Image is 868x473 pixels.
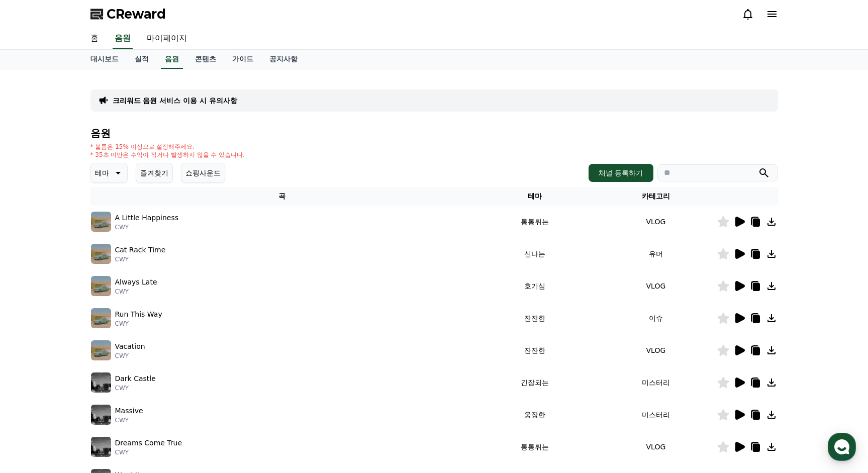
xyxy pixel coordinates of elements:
[595,238,716,270] td: 유머
[91,308,111,328] img: music
[90,128,778,139] h4: 음원
[113,28,133,49] a: 음원
[161,50,183,69] a: 음원
[589,164,653,182] button: 채널 등록하기
[90,143,245,151] p: * 볼륨은 15% 이상으로 설정해주세요.
[115,406,143,416] p: Massive
[115,320,162,328] p: CWY
[113,96,237,106] a: 크리워드 음원 서비스 이용 시 유의사항
[595,399,716,431] td: 미스터리
[474,238,595,270] td: 신나는
[595,187,716,206] th: 카테고리
[595,302,716,334] td: 이슈
[115,255,166,263] p: CWY
[474,270,595,302] td: 호기심
[474,187,595,206] th: 테마
[91,212,111,232] img: music
[91,372,111,393] img: music
[474,302,595,334] td: 잔잔한
[91,340,111,360] img: music
[90,187,474,206] th: 곡
[187,50,224,69] a: 콘텐츠
[136,163,173,183] button: 즐겨찾기
[115,277,157,288] p: Always Late
[115,213,179,223] p: A Little Happiness
[82,50,127,69] a: 대시보드
[115,384,156,392] p: CWY
[595,270,716,302] td: VLOG
[82,28,107,49] a: 홈
[115,288,157,296] p: CWY
[595,206,716,238] td: VLOG
[107,6,166,22] span: CReward
[115,416,143,424] p: CWY
[474,334,595,366] td: 잔잔한
[127,50,157,69] a: 실적
[115,341,145,352] p: Vacation
[474,206,595,238] td: 통통튀는
[595,431,716,463] td: VLOG
[95,166,109,180] p: 테마
[595,334,716,366] td: VLOG
[139,28,195,49] a: 마이페이지
[115,223,179,231] p: CWY
[115,438,182,448] p: Dreams Come True
[91,276,111,296] img: music
[115,373,156,384] p: Dark Castle
[115,448,182,456] p: CWY
[595,366,716,399] td: 미스터리
[91,437,111,457] img: music
[474,399,595,431] td: 웅장한
[91,405,111,425] img: music
[91,244,111,264] img: music
[115,245,166,255] p: Cat Rack Time
[474,431,595,463] td: 통통튀는
[90,6,166,22] a: CReward
[261,50,306,69] a: 공지사항
[474,366,595,399] td: 긴장되는
[115,352,145,360] p: CWY
[224,50,261,69] a: 가이드
[90,151,245,159] p: * 35초 미만은 수익이 적거나 발생하지 않을 수 있습니다.
[90,163,128,183] button: 테마
[115,309,162,320] p: Run This Way
[181,163,225,183] button: 쇼핑사운드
